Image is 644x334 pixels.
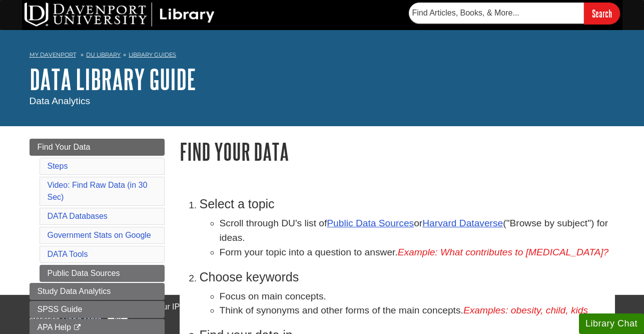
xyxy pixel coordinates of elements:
a: My Davenport [30,51,76,59]
a: DATA Databases [48,212,108,220]
em: Examples: obesity, child, kids [463,305,588,315]
a: Government Stats on Google [48,231,151,239]
form: Searches DU Library's articles, books, and more [409,3,620,24]
span: Study Data Analytics [38,287,111,295]
a: Steps [48,162,68,170]
a: Harvard Dataverse [422,218,503,228]
input: Search [584,3,620,24]
a: Video: Find Raw Data (in 30 Sec) [48,181,148,201]
a: Library Guides [129,51,176,58]
span: SPSS Guide [38,305,83,313]
a: DATA Tools [48,250,88,258]
img: DU Library [25,3,215,27]
span: Data Analytics [30,96,91,106]
li: Focus on main concepts. [220,289,615,304]
h3: Select a topic [200,197,615,211]
span: Find Your Data [38,143,91,151]
a: Public Data Sources [40,265,165,282]
em: Example: What contributes to [MEDICAL_DATA]? [398,247,609,257]
a: Public Data Sources [327,218,414,228]
i: This link opens in a new window [73,324,82,331]
h3: Choose keywords [200,270,615,284]
button: Library Chat [579,313,644,334]
input: Find Articles, Books, & More... [409,3,584,24]
li: Form your topic into a question to answer. [220,245,615,260]
span: APA Help [38,323,71,331]
a: SPSS Guide [30,301,165,318]
h1: Find Your Data [180,139,615,164]
a: Study Data Analytics [30,283,165,300]
a: Find Your Data [30,139,165,156]
li: Think of synonyms and other forms of the main concepts. [220,303,615,318]
a: DATA Library Guide [30,64,196,95]
li: Scroll through DU's list of or ("Browse by subject") for ideas. [220,216,615,245]
a: DU Library [86,51,121,58]
nav: breadcrumb [30,48,615,64]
